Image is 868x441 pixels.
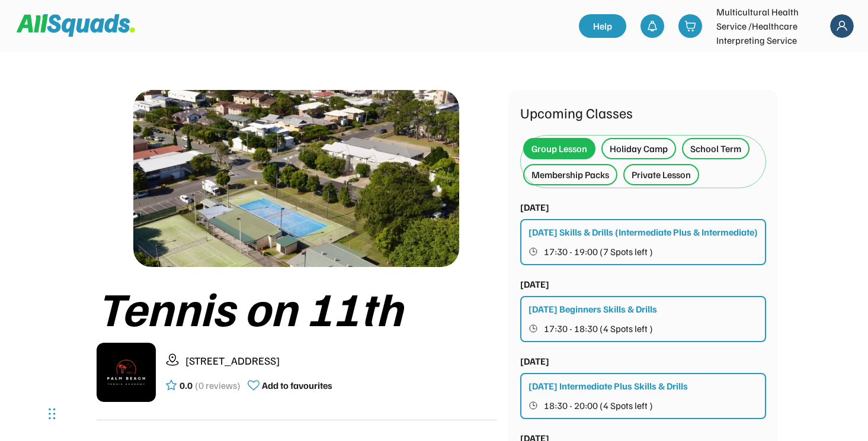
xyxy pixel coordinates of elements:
[579,14,626,38] a: Help
[544,401,653,410] span: 18:30 - 20:00 (4 Spots left )
[97,281,497,333] div: Tennis on 11th
[520,102,766,123] div: Upcoming Classes
[531,141,587,156] div: Group Lesson
[262,378,332,392] div: Add to favourites
[684,20,696,32] img: shopping-cart-01%20%281%29.svg
[195,378,241,392] div: (0 reviews)
[610,141,668,156] div: Holiday Camp
[529,379,688,393] div: [DATE] Intermediate Plus Skills & Drills
[520,354,549,368] div: [DATE]
[180,378,193,392] div: 0.0
[185,353,497,369] div: [STREET_ADDRESS]
[830,14,854,38] img: Frame%2018.svg
[716,5,823,47] div: Multicultural Health Service /Healthcare Interpreting Service
[133,90,459,267] img: 1000017423.png
[646,20,658,32] img: bell-03%20%281%29.svg
[17,14,135,37] img: Squad%20Logo.svg
[529,302,657,316] div: [DATE] Beginners Skills & Drills
[520,200,549,214] div: [DATE]
[529,244,759,259] button: 17:30 - 19:00 (7 Spots left )
[520,277,549,291] div: [DATE]
[531,168,609,182] div: Membership Packs
[690,141,741,156] div: School Term
[529,225,758,239] div: [DATE] Skills & Drills (Intermediate Plus & Intermediate)
[529,321,759,336] button: 17:30 - 18:30 (4 Spots left )
[544,247,653,256] span: 17:30 - 19:00 (7 Spots left )
[544,324,653,333] span: 17:30 - 18:30 (4 Spots left )
[97,343,156,402] img: IMG_2979.png
[632,168,691,182] div: Private Lesson
[529,398,759,413] button: 18:30 - 20:00 (4 Spots left )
